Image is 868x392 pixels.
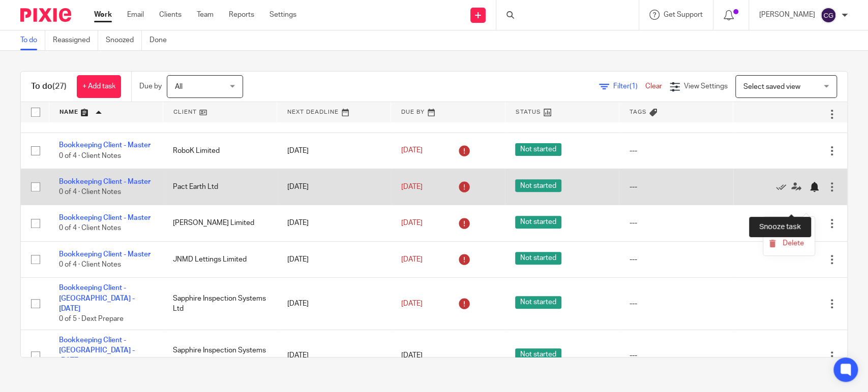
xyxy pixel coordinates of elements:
a: Work [94,10,112,20]
span: Delete [783,240,804,247]
a: Email [127,10,144,20]
td: Pact Earth Ltd [163,169,277,205]
a: Bookkeeping Client - Master [59,214,151,221]
td: [DATE] [277,205,391,241]
p: Due by [139,81,162,91]
span: [DATE] [401,300,423,307]
td: [DATE] [277,330,391,382]
span: (27) [52,82,67,90]
button: Delete [768,240,810,248]
h1: To do [31,81,67,92]
a: To do [20,30,45,50]
span: Not started [515,179,561,192]
span: Edit task [783,225,810,233]
span: 0 of 4 · Client Notes [59,261,121,268]
a: Bookkeeping Client - Master [59,178,151,185]
span: 0 of 4 · Client Notes [59,152,121,159]
td: [DATE] [277,241,391,277]
div: --- [629,218,723,228]
a: Clear [645,83,662,90]
td: [DATE] [277,278,391,330]
a: Mark as done [776,182,791,192]
a: Bookkeeping Client - [GEOGRAPHIC_DATA] - [DATE] [59,284,135,312]
span: Not started [515,252,561,265]
span: Get Support [664,11,703,18]
a: Bookkeeping Client - [GEOGRAPHIC_DATA] - [DATE] [59,337,135,365]
span: [DATE] [401,219,423,226]
span: [DATE] [401,256,423,263]
div: --- [629,350,723,361]
img: svg%3E [820,7,836,23]
a: Edit task [768,225,810,233]
span: All [175,83,183,90]
td: RoboK Limited [163,133,277,169]
span: [DATE] [401,183,423,190]
div: --- [629,299,723,309]
div: --- [629,146,723,156]
span: (1) [630,83,638,90]
td: [DATE] [277,133,391,169]
span: 0 of 4 · Client Notes [59,188,121,195]
span: 0 of 5 · Dext Prepare [59,315,124,322]
span: Not started [515,296,561,309]
a: Team [197,10,214,20]
span: 0 of 4 · Client Notes [59,225,121,232]
span: View Settings [684,83,728,90]
span: Not started [515,143,561,156]
span: Not started [515,348,561,361]
span: Not started [515,216,561,228]
span: Select saved view [743,83,800,90]
a: Reassigned [53,30,98,50]
span: Filter [613,83,645,90]
div: --- [629,254,723,265]
p: [PERSON_NAME] [759,10,815,20]
td: Sapphire Inspection Systems Ltd [163,330,277,382]
a: Clients [159,10,182,20]
a: Bookkeeping Client - Master [59,142,151,149]
td: JNMD Lettings Limited [163,241,277,277]
a: Done [149,30,174,50]
span: [DATE] [401,147,423,154]
td: Sapphire Inspection Systems Ltd [163,278,277,330]
a: Snoozed [106,30,142,50]
a: Reports [229,10,254,20]
a: Bookkeeping Client - Master [59,251,151,258]
img: Pixie [20,8,71,22]
a: + Add task [77,75,121,98]
td: [PERSON_NAME] Limited [163,205,277,241]
span: Tags [630,109,647,115]
td: [DATE] [277,169,391,205]
a: Settings [270,10,296,20]
div: --- [629,182,723,192]
span: [DATE] [401,352,423,359]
